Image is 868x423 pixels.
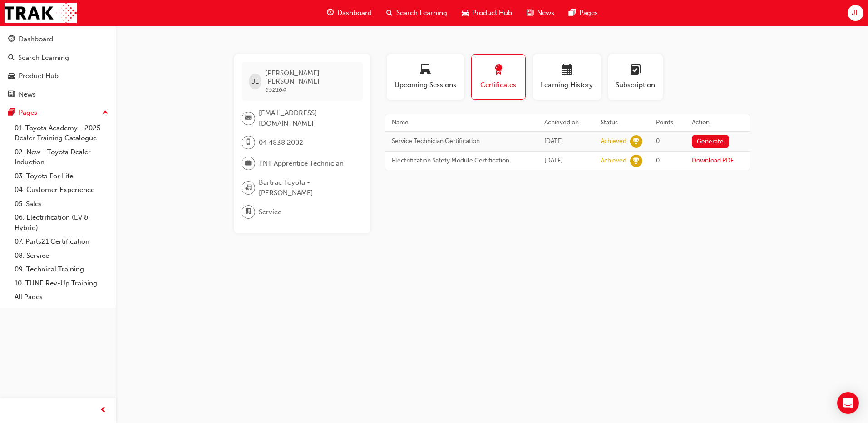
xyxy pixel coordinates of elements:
span: guage-icon [8,35,15,44]
span: 04 4838 2002 [259,138,303,148]
div: Pages [19,108,37,118]
span: calendar-icon [562,64,572,77]
span: 652164 [265,86,286,93]
th: Points [649,114,685,131]
span: mobile-icon [245,137,252,148]
td: Electrification Safety Module Certification [385,151,538,170]
button: Certificates [471,54,526,100]
span: organisation-icon [245,182,252,194]
a: 08. Service [11,249,112,263]
th: Achieved on [538,114,594,131]
img: Trak [5,3,77,23]
button: Learning History [533,54,601,100]
button: JL [848,5,863,21]
span: Tue Aug 19 2025 15:52:07 GMT+1000 (Australian Eastern Standard Time) [544,157,563,164]
a: Search Learning [4,49,112,66]
span: pages-icon [8,109,15,117]
div: News [19,89,36,100]
button: Subscription [608,54,663,100]
a: guage-iconDashboard [320,4,379,22]
span: car-icon [462,7,469,19]
div: Achieved [601,157,626,165]
a: 02. New - Toyota Dealer Induction [11,145,112,169]
a: 06. Electrification (EV & Hybrid) [11,211,112,235]
a: car-iconProduct Hub [454,4,519,22]
span: search-icon [386,7,393,19]
span: learningRecordVerb_ACHIEVE-icon [630,135,642,148]
a: pages-iconPages [562,4,605,22]
div: Product Hub [19,71,59,81]
a: 10. TUNE Rev-Up Training [11,276,112,290]
div: Achieved [601,137,626,146]
td: Service Technician Certification [385,131,538,151]
span: guage-icon [327,7,334,19]
th: Status [594,114,649,131]
button: Upcoming Sessions [387,54,464,100]
a: 01. Toyota Academy - 2025 Dealer Training Catalogue [11,121,112,145]
span: [EMAIL_ADDRESS][DOMAIN_NAME] [259,108,356,128]
span: pages-icon [569,7,576,19]
a: 03. Toyota For Life [11,169,112,183]
span: Learning History [540,80,594,90]
div: Search Learning [18,53,69,63]
th: Action [685,114,750,131]
span: learningplan-icon [630,64,641,77]
div: Dashboard [19,34,53,44]
span: Search Learning [396,8,447,18]
span: email-icon [245,113,252,124]
span: Upcoming Sessions [394,80,457,90]
span: laptop-icon [420,64,431,77]
span: learningRecordVerb_ACHIEVE-icon [630,155,642,167]
button: Pages [4,104,112,121]
a: 04. Customer Experience [11,183,112,197]
span: briefcase-icon [245,157,252,169]
button: Generate [692,135,729,148]
span: news-icon [8,91,15,99]
span: search-icon [8,54,15,62]
a: Dashboard [4,31,112,48]
div: Open Intercom Messenger [837,392,859,414]
span: JL [252,76,259,87]
a: search-iconSearch Learning [379,4,454,22]
span: Subscription [615,80,656,90]
span: Service [259,207,281,217]
a: Download PDF [692,157,734,164]
a: 05. Sales [11,197,112,211]
span: car-icon [8,72,15,80]
a: 09. Technical Training [11,262,112,276]
span: news-icon [527,7,533,19]
span: Product Hub [472,8,512,18]
button: DashboardSearch LearningProduct HubNews [4,29,112,104]
span: award-icon [493,64,504,77]
span: Certificates [478,80,518,90]
span: Bartrac Toyota - [PERSON_NAME] [259,177,356,198]
span: JL [852,8,859,18]
span: News [537,8,554,18]
a: 07. Parts21 Certification [11,235,112,249]
a: news-iconNews [519,4,562,22]
a: News [4,86,112,103]
a: Product Hub [4,68,112,84]
a: All Pages [11,290,112,304]
span: Tue Aug 19 2025 15:52:07 GMT+1000 (Australian Eastern Standard Time) [544,137,563,145]
span: prev-icon [100,405,107,416]
span: up-icon [102,107,108,119]
span: [PERSON_NAME] [PERSON_NAME] [265,69,355,85]
span: 0 [656,137,660,145]
span: department-icon [245,206,252,218]
span: Pages [579,8,598,18]
span: 0 [656,157,660,164]
span: Dashboard [337,8,372,18]
th: Name [385,114,538,131]
span: TNT Apprentice Technician [259,158,344,169]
